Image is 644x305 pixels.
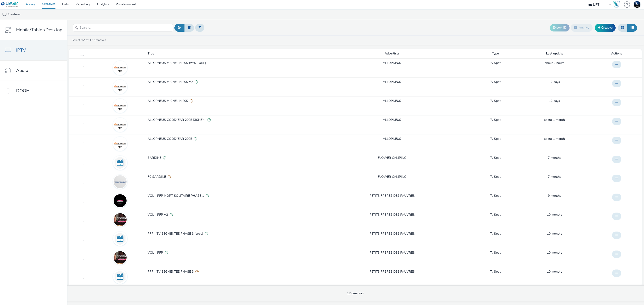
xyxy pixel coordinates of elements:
[544,118,565,122] span: about 1 month
[383,137,401,141] a: ALLOPNEUS
[195,269,199,274] div: Partially valid
[383,61,401,65] a: ALLOPNEUS
[490,61,501,65] a: Tv Spot
[148,61,309,67] a: ALLOPNEUS MICHELIN 20S (VAST URL)
[549,99,560,103] span: 12 days
[634,1,640,8] img: Support Hawk
[148,251,309,257] a: VOL - PFPValid
[195,80,198,84] div: Valid
[490,213,501,217] a: Tv Spot
[148,269,195,274] span: PFP - TV SEGMENTEE PHASE 3
[114,175,127,188] img: 71e4d69d-fe91-4189-b9b7-2618afdf8560.jpg
[547,213,562,217] div: 20 December 2024, 18:34
[310,49,475,58] th: Advertiser
[547,232,562,236] a: 20 December 2024, 14:03
[550,24,570,31] button: Export ID
[148,61,208,65] span: ALLOPNEUS MICHELIN 20S (VAST URL)
[547,269,562,274] span: 10 months
[114,213,127,226] img: a86c0e18-65a8-40fc-9161-756064bd242b.jpg
[549,99,560,103] a: 3 October 2025, 11:09
[548,194,561,198] span: 9 months
[148,175,309,181] a: FC SARDINEPartially valid
[547,232,562,236] span: 10 months
[347,291,364,295] span: 12 creatives
[571,24,593,31] button: Archive
[613,1,622,8] a: Hawk Academy
[490,137,501,141] a: Tv Spot
[163,156,166,160] div: Valid
[148,194,206,198] span: VOL - PFP MORT SOLITAIRE PHASE 1
[168,175,171,179] div: Partially valid
[545,61,564,65] a: 15 October 2025, 17:48
[208,118,211,122] div: Valid
[544,137,565,141] span: about 1 month
[547,251,562,255] span: 10 months
[544,118,565,122] a: 8 September 2025, 15:39
[369,194,415,198] a: PETITS FRERES DES PAUVRES
[114,156,127,169] img: video.svg
[170,213,173,217] div: Valid
[548,194,561,198] a: 22 January 2025, 16:10
[627,24,637,31] button: Table
[148,251,165,255] span: VOL - PFP
[516,49,593,58] th: Last update
[369,269,415,274] a: PETITS FRERES DES PAUVRES
[490,99,501,103] a: Tv Spot
[613,1,620,8] div: Hawk Academy
[593,49,642,58] th: Actions
[114,61,127,74] img: 356367ee-d751-4a08-bac2-a6dfe18e3ee7.jpg
[148,194,309,200] a: VOL - PFP MORT SOLITAIRE PHASE 1Valid
[490,118,501,122] a: Tv Spot
[194,137,197,141] div: Valid
[114,232,127,245] img: video.svg
[383,118,401,122] a: ALLOPNEUS
[595,24,616,32] a: Creative
[114,99,127,112] img: 356367ee-d751-4a08-bac2-a6dfe18e3ee7.jpg
[16,88,30,94] span: DOOH
[148,232,205,236] span: PFP - TV SEGMENTEE PHASE 3 (copy)
[71,38,108,42] a: Select of 12 creatives
[148,80,309,86] a: ALLOPNEUS MICHELIN 20S V2Valid
[383,80,401,84] a: ALLOPNEUS
[148,269,309,276] a: PFP - TV SEGMENTEE PHASE 3Partially valid
[490,232,501,236] a: Tv Spot
[148,137,309,143] a: ALLOPNEUS GOODYEAR 2025Valid
[490,269,501,274] a: Tv Spot
[547,251,562,255] a: 19 December 2024, 9:57
[16,27,62,33] span: Mobile/Tablet/Desktop
[206,194,209,198] div: Valid
[148,213,309,219] a: VOL - PFP V2Valid
[548,175,561,179] span: 7 months
[148,99,190,103] span: ALLOPNEUS MICHELIN 20S
[114,118,127,131] img: 22a27271-cdb4-48e6-918a-ff189460e90d.jpg
[148,213,170,217] span: VOL - PFP V2
[490,251,501,255] a: Tv Spot
[369,213,415,217] a: PETITS FRERES DES PAUVRES
[547,269,562,274] a: 19 December 2024, 9:59
[148,118,309,124] a: ALLOPNEUS GOODYEAR 2025 DISNEY+Valid
[369,232,415,236] a: PETITS FRERES DES PAUVRES
[369,251,415,255] a: PETITS FRERES DES PAUVRES
[148,137,194,141] span: ALLOPNEUS GOODYEAR 2025
[73,24,173,32] input: Search...
[148,175,168,179] span: FC SARDINE
[548,156,561,160] a: 31 March 2025, 15:41
[548,175,561,179] div: 28 March 2025, 17:39
[16,47,26,53] span: IPTV
[81,38,85,42] strong: 12
[549,80,560,84] a: 3 October 2025, 18:49
[16,67,28,74] span: Audio
[114,137,127,150] img: 6142cd63-bceb-4210-89c6-ed4b4fdda078.jpg
[618,24,627,31] button: Grid
[544,137,565,141] a: 5 September 2025, 19:16
[148,156,163,160] span: SARDINE
[148,232,309,238] a: PFP - TV SEGMENTEE PHASE 3 (copy)Valid
[2,12,7,17] img: tv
